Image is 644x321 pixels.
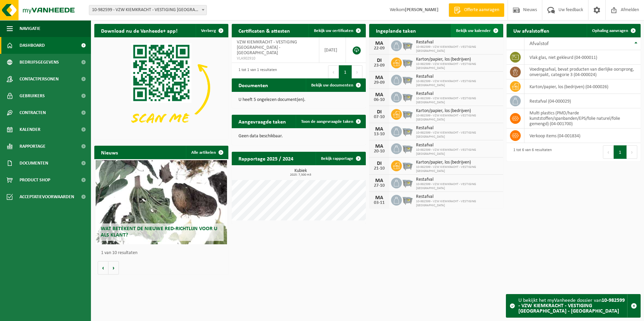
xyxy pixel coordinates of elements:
[296,115,365,128] a: Toon de aangevraagde taken
[94,146,125,159] h2: Nieuws
[20,121,40,138] span: Kalender
[20,188,74,205] span: Acceptatievoorwaarden
[373,132,386,137] div: 13-10
[20,172,50,188] span: Product Shop
[614,145,627,159] button: 1
[89,5,207,15] span: 10-982599 - VZW KIEMKRACHT - VESTIGING DENDERMONDE - DENDERMONDE
[373,92,386,98] div: MA
[101,226,217,238] span: Wat betekent de nieuwe RED-richtlijn voor u als klant?
[373,46,386,51] div: 22-09
[373,75,386,80] div: MA
[96,160,227,244] a: Wat betekent de nieuwe RED-richtlijn voor u als klant?
[373,178,386,183] div: MA
[373,63,386,68] div: 23-09
[416,143,500,148] span: Restafval
[416,182,500,190] span: 10-982599 - VZW KIEMKRACHT - VESTIGING [GEOGRAPHIC_DATA]
[373,144,386,149] div: MA
[416,97,500,105] span: 10-982599 - VZW KIEMKRACHT - VESTIGING [GEOGRAPHIC_DATA]
[524,108,641,129] td: multi plastics (PMD/harde kunststoffen/spanbanden/EPS/folie naturel/folie gemengd) (04-001700)
[186,146,228,159] a: Alle artikelen
[402,177,413,188] img: WB-2500-GAL-GY-01
[314,29,353,33] span: Bekijk uw certificaten
[373,161,386,166] div: DI
[235,173,366,177] span: 2025: 7,500 m3
[402,91,413,102] img: WB-2500-GAL-GY-01
[316,152,365,165] a: Bekijk rapportage
[416,114,500,122] span: 10-982599 - VZW KIEMKRACHT - VESTIGING [GEOGRAPHIC_DATA]
[416,200,500,208] span: 10-982599 - VZW KIEMKRACHT - VESTIGING [GEOGRAPHIC_DATA]
[20,20,40,37] span: Navigatie
[339,65,352,79] button: 1
[20,54,59,71] span: Bedrijfsgegevens
[373,201,386,205] div: 03-11
[524,50,641,65] td: vlak glas, niet gekleurd (04-000011)
[94,24,184,37] h2: Download nu de Vanheede+ app!
[20,104,46,121] span: Contracten
[235,169,366,177] h3: Kubiek
[507,24,556,37] h2: Uw afvalstoffen
[456,29,491,33] span: Bekijk uw kalender
[416,126,500,131] span: Restafval
[402,74,413,85] img: WB-2500-GAL-GY-01
[524,79,641,94] td: karton/papier, los (bedrijven) (04-000026)
[402,125,413,137] img: WB-2500-GAL-GY-01
[328,65,339,79] button: Previous
[402,142,413,154] img: WB-2500-GAL-GY-01
[352,65,362,79] button: Next
[416,148,500,156] span: 10-982599 - VZW KIEMKRACHT - VESTIGING [GEOGRAPHIC_DATA]
[238,134,359,139] p: Geen data beschikbaar.
[416,74,500,79] span: Restafval
[20,138,45,155] span: Rapportage
[108,261,119,275] button: Volgende
[306,78,365,92] a: Bekijk uw documenten
[20,37,45,54] span: Dashboard
[89,5,206,15] span: 10-982599 - VZW KIEMKRACHT - VESTIGING DENDERMONDE - DENDERMONDE
[94,37,228,138] img: Download de VHEPlus App
[232,78,275,92] h2: Documenten
[373,109,386,115] div: DI
[510,145,552,159] div: 1 tot 6 van 6 resultaten
[20,71,59,87] span: Contactpersonen
[416,165,500,173] span: 10-982599 - VZW KIEMKRACHT - VESTIGING [GEOGRAPHIC_DATA]
[101,251,225,255] p: 1 van 10 resultaten
[373,127,386,132] div: MA
[416,57,500,62] span: Karton/papier, los (bedrijven)
[238,98,359,102] p: U heeft 5 ongelezen document(en).
[416,160,500,165] span: Karton/papier, los (bedrijven)
[416,91,500,97] span: Restafval
[232,24,297,37] h2: Certificaten & attesten
[373,41,386,46] div: MA
[373,58,386,63] div: DI
[416,40,500,45] span: Restafval
[309,24,365,37] a: Bekijk uw certificaten
[237,40,297,56] span: VZW KIEMKRACHT - VESTIGING [GEOGRAPHIC_DATA] - [GEOGRAPHIC_DATA]
[518,294,627,317] div: U bekijkt het myVanheede dossier van
[235,65,277,79] div: 1 tot 1 van 1 resultaten
[603,145,614,159] button: Previous
[98,261,108,275] button: Vorige
[416,108,500,114] span: Karton/papier, los (bedrijven)
[301,119,353,124] span: Toon de aangevraagde taken
[524,94,641,108] td: restafval (04-000029)
[518,298,625,314] strong: 10-982599 - VZW KIEMKRACHT - VESTIGING [GEOGRAPHIC_DATA] - [GEOGRAPHIC_DATA]
[237,56,314,61] span: VLA902910
[416,131,500,139] span: 10-982599 - VZW KIEMKRACHT - VESTIGING [GEOGRAPHIC_DATA]
[627,145,637,159] button: Next
[201,29,216,33] span: Verberg
[20,155,48,172] span: Documenten
[405,7,439,12] strong: [PERSON_NAME]
[524,65,641,79] td: voedingsafval, bevat producten van dierlijke oorsprong, onverpakt, categorie 3 (04-000024)
[373,166,386,171] div: 21-10
[232,115,293,128] h2: Aangevraagde taken
[402,57,413,68] img: WB-2500-GAL-GY-01
[592,29,628,33] span: Ophaling aanvragen
[462,7,501,13] span: Offerte aanvragen
[451,24,503,37] a: Bekijk uw kalender
[449,3,504,17] a: Offerte aanvragen
[402,194,413,205] img: WB-2500-GAL-GY-01
[416,45,500,53] span: 10-982599 - VZW KIEMKRACHT - VESTIGING [GEOGRAPHIC_DATA]
[416,62,500,70] span: 10-982599 - VZW KIEMKRACHT - VESTIGING [GEOGRAPHIC_DATA]
[373,183,386,188] div: 27-10
[416,194,500,200] span: Restafval
[416,177,500,182] span: Restafval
